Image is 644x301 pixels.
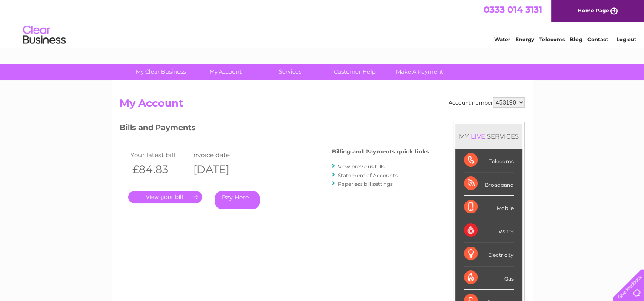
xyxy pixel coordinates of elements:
[189,149,250,161] td: Invoice date
[464,149,514,172] div: Telecoms
[464,196,514,219] div: Mobile
[338,172,398,179] a: Statement of Accounts
[128,191,202,203] a: .
[338,163,385,170] a: View previous bills
[616,36,636,43] a: Log out
[190,64,260,80] a: My Account
[494,36,510,43] a: Water
[23,22,66,48] img: logo.png
[128,161,189,178] th: £84.83
[332,148,429,155] h4: Billing and Payments quick links
[464,266,514,290] div: Gas
[464,172,514,196] div: Broadband
[126,64,196,80] a: My Clear Business
[128,149,189,161] td: Your latest bill
[570,36,582,43] a: Blog
[320,64,390,80] a: Customer Help
[384,64,455,80] a: Make A Payment
[464,219,514,242] div: Water
[469,132,487,140] div: LIVE
[121,5,524,41] div: Clear Business is a trading name of Verastar Limited (registered in [GEOGRAPHIC_DATA] No. 3667643...
[120,97,525,114] h2: My Account
[338,181,393,187] a: Paperless bill settings
[484,4,542,15] a: 0333 014 3131
[455,124,522,148] div: MY SERVICES
[255,64,325,80] a: Services
[515,36,534,43] a: Energy
[587,36,608,43] a: Contact
[464,242,514,266] div: Electricity
[449,97,525,108] div: Account number
[189,161,250,178] th: [DATE]
[120,122,429,136] h3: Bills and Payments
[539,36,565,43] a: Telecoms
[215,191,260,209] a: Pay Here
